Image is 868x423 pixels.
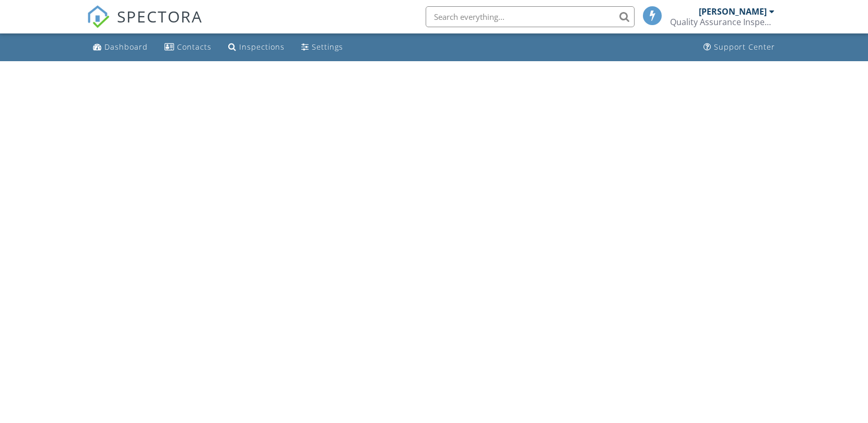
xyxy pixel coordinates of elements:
[104,42,148,52] div: Dashboard
[117,5,203,27] span: SPECTORA
[297,38,347,57] a: Settings
[89,38,152,57] a: Dashboard
[670,17,775,27] div: Quality Assurance Inspections LLC.
[426,6,635,27] input: Search everything...
[87,5,110,28] img: The Best Home Inspection Software - Spectora
[87,14,203,36] a: SPECTORA
[224,38,289,57] a: Inspections
[699,6,767,17] div: [PERSON_NAME]
[239,42,285,52] div: Inspections
[177,42,212,52] div: Contacts
[714,42,775,52] div: Support Center
[699,38,779,57] a: Support Center
[312,42,343,52] div: Settings
[160,38,216,57] a: Contacts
